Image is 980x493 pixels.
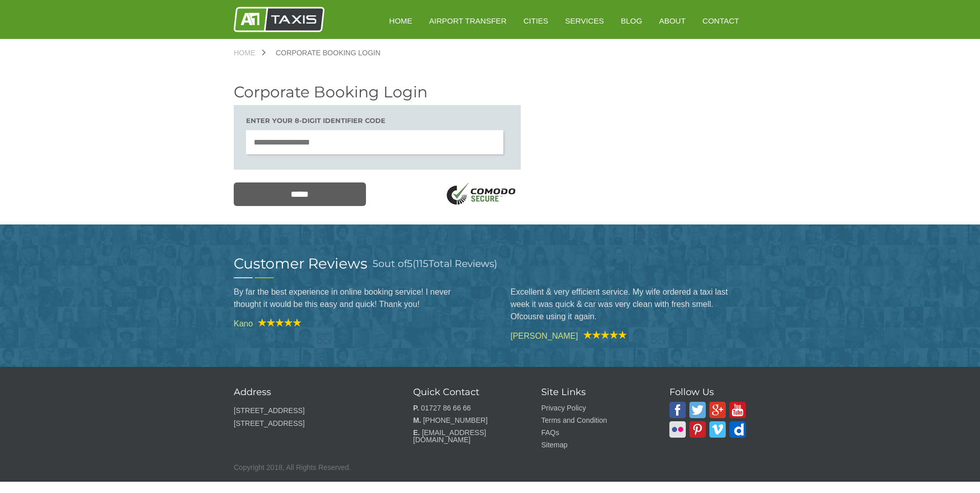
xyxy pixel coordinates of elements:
[443,182,521,208] img: SSL Logo
[669,387,746,397] h3: Follow Us
[234,404,387,430] p: [STREET_ADDRESS] [STREET_ADDRESS]
[541,441,567,449] a: Sitemap
[413,428,486,444] a: [EMAIL_ADDRESS][DOMAIN_NAME]
[511,278,746,331] blockquote: Excellent & very efficient service. My wife ordered a taxi last week it was quick & car was very ...
[246,117,508,124] h3: Enter your 8-digit Identifier code
[413,428,420,437] strong: E.
[413,416,421,424] strong: M.
[541,387,644,397] h3: Site Links
[407,258,413,270] span: 5
[234,49,266,56] a: Home
[416,258,428,270] span: 115
[421,404,471,412] a: 01727 86 66 66
[614,8,649,33] a: Blog
[373,256,497,271] h3: out of ( Total Reviews)
[413,404,419,412] strong: P.
[413,387,516,397] h3: Quick Contact
[234,318,469,328] cite: Kano
[696,8,746,33] a: Contact
[266,49,391,56] a: Corporate Booking Login
[652,8,693,33] a: About
[541,416,607,424] a: Terms and Condition
[541,404,586,412] a: Privacy Policy
[234,461,746,474] p: Copyright 2018, All Rights Reserved.
[234,85,521,100] h2: Corporate Booking Login
[234,278,469,318] blockquote: By far the best experience in online booking service! I never thought it would be this easy and q...
[382,8,419,33] a: HOME
[669,402,686,418] img: A1 Taxis
[234,7,324,32] img: A1 Taxis
[373,258,378,270] span: 5
[541,428,559,437] a: FAQs
[558,8,611,33] a: Services
[422,8,514,33] a: Airport Transfer
[253,318,301,326] img: A1 Taxis Review
[511,331,746,340] cite: [PERSON_NAME]
[578,331,627,339] img: A1 Taxis Review
[234,256,367,271] h2: Customer Reviews
[234,387,387,397] h3: Address
[516,8,555,33] a: Cities
[423,416,487,424] a: [PHONE_NUMBER]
